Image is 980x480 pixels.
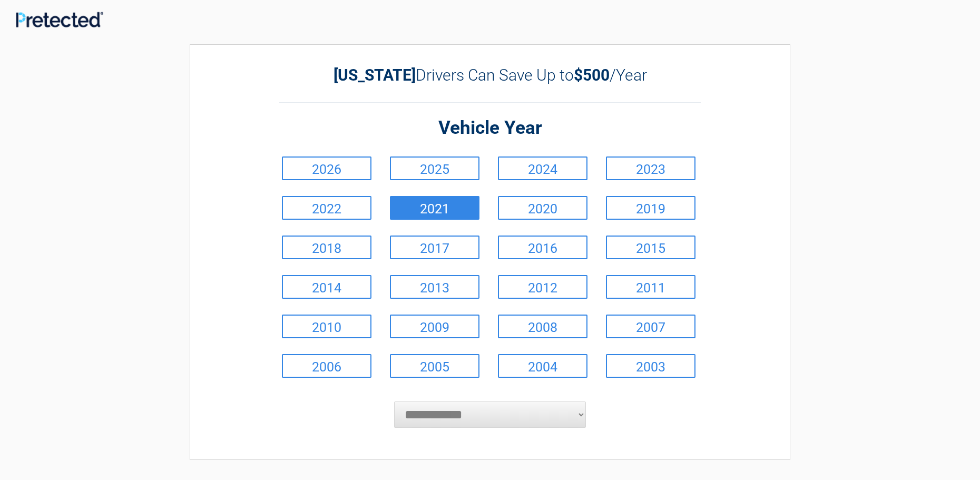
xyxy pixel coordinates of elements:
a: 2026 [282,156,371,180]
a: 2008 [498,315,587,338]
a: 2018 [282,236,371,259]
a: 2013 [390,275,479,299]
a: 2012 [498,275,587,299]
a: 2024 [498,156,587,180]
a: 2016 [498,236,587,259]
a: 2005 [390,354,479,378]
a: 2003 [606,354,695,378]
img: Main Logo [16,12,103,27]
a: 2023 [606,156,695,180]
a: 2007 [606,315,695,338]
b: $500 [574,66,610,84]
a: 2021 [390,196,479,220]
a: 2022 [282,196,371,220]
a: 2015 [606,236,695,259]
h2: Drivers Can Save Up to /Year [279,66,701,84]
a: 2010 [282,315,371,338]
a: 2019 [606,196,695,220]
a: 2011 [606,275,695,299]
a: 2004 [498,354,587,378]
h2: Vehicle Year [279,116,701,141]
a: 2020 [498,196,587,220]
b: [US_STATE] [334,66,416,84]
a: 2017 [390,236,479,259]
a: 2025 [390,156,479,180]
a: 2009 [390,315,479,338]
a: 2014 [282,275,371,299]
a: 2006 [282,354,371,378]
